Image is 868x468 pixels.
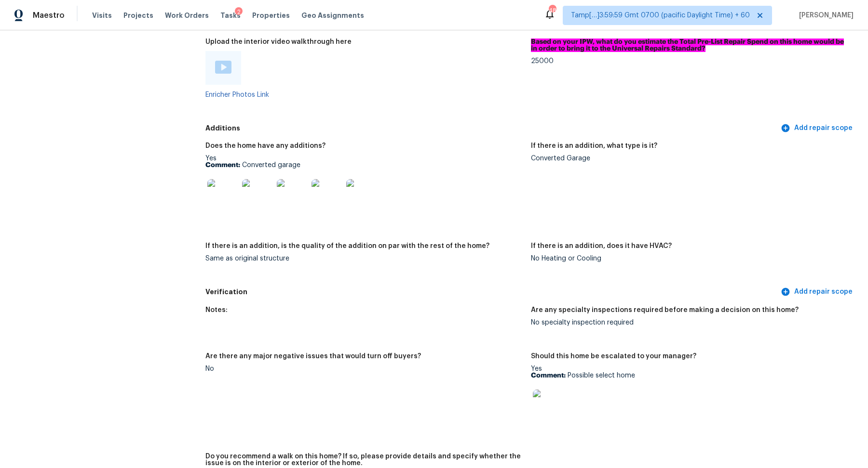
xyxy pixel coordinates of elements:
[571,11,750,20] span: Tamp[…]3:59:59 Gmt 0700 (pacific Daylight Time) + 60
[205,39,352,45] h5: Upload the interior video walkthrough here
[205,162,240,169] b: Comment:
[783,286,853,298] span: Add repair scope
[301,11,364,20] span: Geo Assignments
[205,365,523,372] div: No
[92,11,112,20] span: Visits
[205,155,523,216] div: Yes
[549,6,556,15] div: 481
[531,255,849,262] div: No Heating or Cooling
[205,162,523,169] p: Converted garage
[205,307,228,313] h5: Notes:
[531,365,849,426] div: Yes
[531,353,696,360] h5: Should this home be escalated to your manager?
[205,353,421,360] h5: Are there any major negative issues that would turn off buyers?
[531,143,657,149] h5: If there is an addition, what type is it?
[531,372,849,379] p: Possible select home
[531,39,844,52] ah_el_jm_1744356652951: Based on your IPW, what do you estimate the Total Pre-List Repair Spend on this home would be in ...
[33,11,65,20] span: Maestro
[205,123,779,133] h5: Additions
[531,372,566,379] b: Comment:
[123,11,153,20] span: Projects
[531,243,672,249] h5: If there is an addition, does it have HVAC?
[783,122,853,134] span: Add repair scope
[252,11,290,20] span: Properties
[215,61,231,74] img: Play Video
[205,143,325,149] h5: Does the home have any additions?
[531,155,849,162] div: Converted Garage
[531,58,849,65] div: 25000
[165,11,209,20] span: Work Orders
[205,243,489,249] h5: If there is an addition, is the quality of the addition on par with the rest of the home?
[779,119,856,137] button: Add repair scope
[795,11,854,20] span: [PERSON_NAME]
[215,61,231,75] a: Play Video
[531,319,849,326] div: No specialty inspection required
[205,91,269,98] a: Enricher Photos Link
[205,255,523,262] div: Same as original structure
[779,283,856,301] button: Add repair scope
[205,287,779,297] h5: Verification
[235,7,243,17] div: 2
[531,307,799,313] h5: Are any specialty inspections required before making a decision on this home?
[205,453,523,467] h5: Do you recommend a walk on this home? If so, please provide details and specify whether the issue...
[220,12,241,19] span: Tasks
